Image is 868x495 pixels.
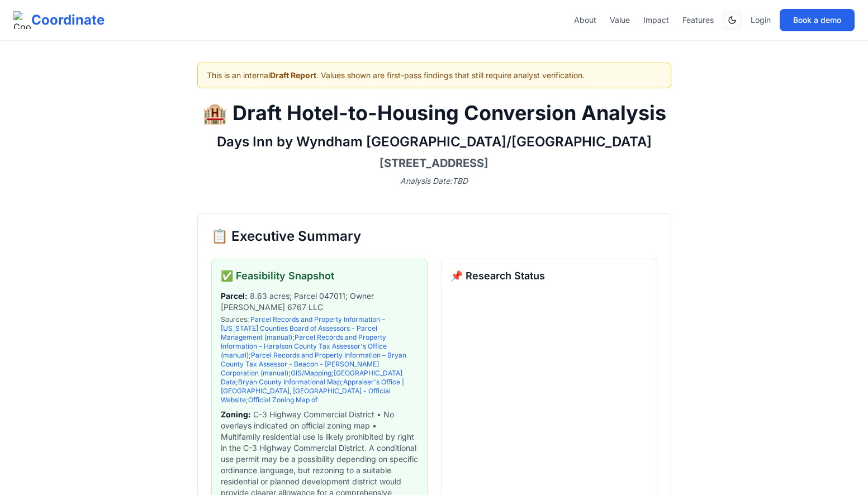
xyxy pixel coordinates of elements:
[221,369,402,386] span: ;
[31,11,105,29] span: Coordinate
[238,378,341,386] a: Bryan County Informational Map
[221,315,385,341] a: Parcel Records and Property Information – [US_STATE] Counties Board of Assessors - Parcel Managem...
[221,351,406,377] span: ;
[197,155,671,171] h3: [STREET_ADDRESS]
[780,9,855,31] button: Book a demo
[248,396,317,404] a: Official Zoning Map of
[751,15,771,26] a: Login
[291,369,331,377] a: GIS/Mapping
[450,268,648,284] h3: 📌 Research Status
[211,227,657,245] h2: 📋 Executive Summary
[723,11,742,30] button: Switch to dark mode
[221,333,387,359] a: Parcel Records and Property Information – Haralson County Tax Assessor's Office (manual)
[574,15,596,26] a: About
[221,315,385,341] span: ;
[682,15,714,26] a: Features
[221,333,387,359] span: ;
[197,102,671,124] h1: 🏨 Draft Hotel-to-Housing Conversion Analysis
[221,268,418,284] h3: ✅ Feasibility Snapshot
[221,291,418,313] span: 8.63 acres; Parcel 047011; Owner [PERSON_NAME] 6767 LLC
[13,11,31,29] img: Coordinate
[221,351,406,377] a: Parcel Records and Property Information – Bryan County Tax Assessor - Beacon - [PERSON_NAME] Corp...
[197,63,671,88] div: This is an internal . Values shown are first-pass findings that still require analyst verification.
[270,70,316,80] strong: Draft Report
[221,410,251,419] strong: Zoning :
[238,378,343,386] span: ;
[643,15,669,26] a: Impact
[197,175,671,187] p: Analysis Date: TBD
[221,378,404,404] span: ;
[13,11,105,29] a: Coordinate
[610,15,630,26] a: Value
[291,369,334,377] span: ;
[221,291,248,301] strong: Parcel :
[197,133,671,151] h2: Days Inn by Wyndham [GEOGRAPHIC_DATA]/[GEOGRAPHIC_DATA]
[221,378,404,404] a: Appraiser's Office | [GEOGRAPHIC_DATA], [GEOGRAPHIC_DATA] - Official Website
[221,369,402,386] a: [GEOGRAPHIC_DATA] Data
[221,315,418,404] span: Sources :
